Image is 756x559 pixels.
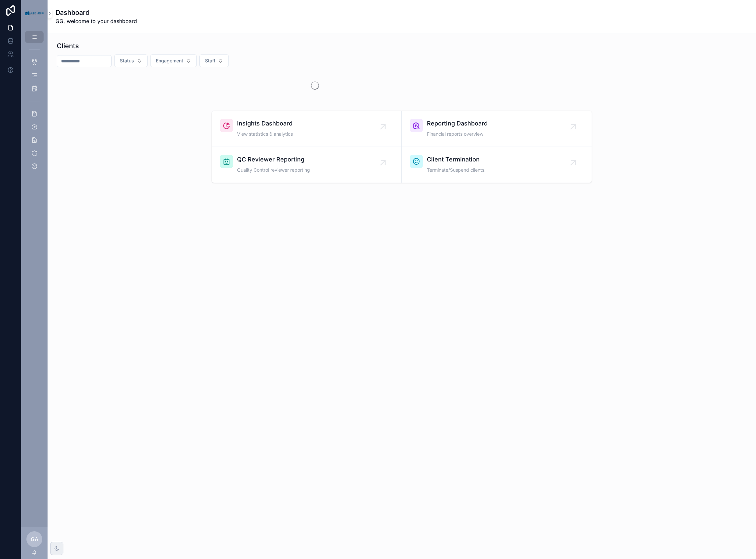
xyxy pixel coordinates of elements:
[427,167,486,173] span: Terminate/Suspend clients.
[25,11,44,15] img: App logo
[212,147,402,183] a: QC Reviewer ReportingQuality Control reviewer reporting
[114,54,148,67] button: Select Button
[156,57,183,64] span: Engagement
[402,147,592,183] a: Client TerminationTerminate/Suspend clients.
[120,57,134,64] span: Status
[199,54,229,67] button: Select Button
[150,54,197,67] button: Select Button
[237,167,310,173] span: Quality Control reviewer reporting
[427,155,486,164] span: Client Termination
[205,57,215,64] span: Staff
[31,535,38,543] span: GA
[55,8,137,17] h1: Dashboard
[237,119,293,128] span: Insights Dashboard
[55,17,137,25] span: GG, welcome to your dashboard
[21,26,48,181] div: scrollable content
[57,41,79,51] h1: Clients
[212,111,402,147] a: Insights DashboardView statistics & analytics
[427,119,488,128] span: Reporting Dashboard
[237,131,293,137] span: View statistics & analytics
[427,131,488,137] span: Financial reports overview
[402,111,592,147] a: Reporting DashboardFinancial reports overview
[237,155,310,164] span: QC Reviewer Reporting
